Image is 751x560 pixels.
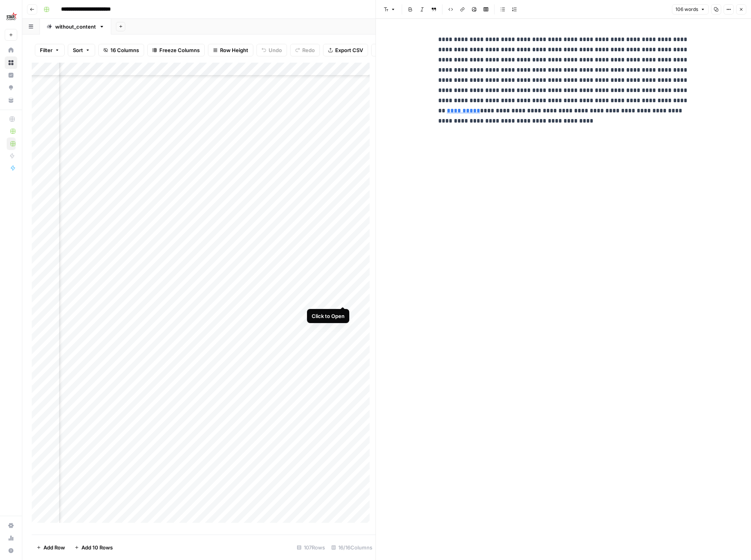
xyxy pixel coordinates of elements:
div: Click to Open [312,312,345,320]
div: 107 Rows [294,541,328,554]
button: 16 Columns [98,44,144,56]
img: Starcasino Logo [5,9,19,23]
span: 106 words [675,6,698,13]
button: 106 words [672,4,709,14]
button: Undo [256,44,287,56]
button: Filter [35,44,65,56]
button: Export CSV [323,44,368,56]
a: Home [5,44,17,56]
a: Settings [5,519,17,532]
span: Redo [302,46,315,54]
a: Browse [5,56,17,69]
a: Insights [5,69,17,81]
button: Workspace: Starcasino [5,6,17,26]
button: Help + Support [5,544,17,557]
button: Add Row [32,541,70,554]
a: Your Data [5,94,17,107]
button: Sort [68,44,95,56]
a: Usage [5,532,17,544]
button: Add 10 Rows [70,541,117,554]
span: 16 Columns [110,46,139,54]
span: Freeze Columns [159,46,200,54]
button: Redo [290,44,320,56]
div: 16/16 Columns [328,541,375,554]
a: without_content [40,19,111,34]
a: Opportunities [5,81,17,94]
span: Sort [73,46,83,54]
span: Row Height [220,46,248,54]
button: Freeze Columns [147,44,205,56]
span: Add Row [43,544,65,551]
span: Export CSV [335,46,363,54]
span: Filter [40,46,52,54]
button: Row Height [208,44,253,56]
span: Add 10 Rows [81,544,113,551]
span: Undo [269,46,282,54]
div: without_content [55,23,96,31]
